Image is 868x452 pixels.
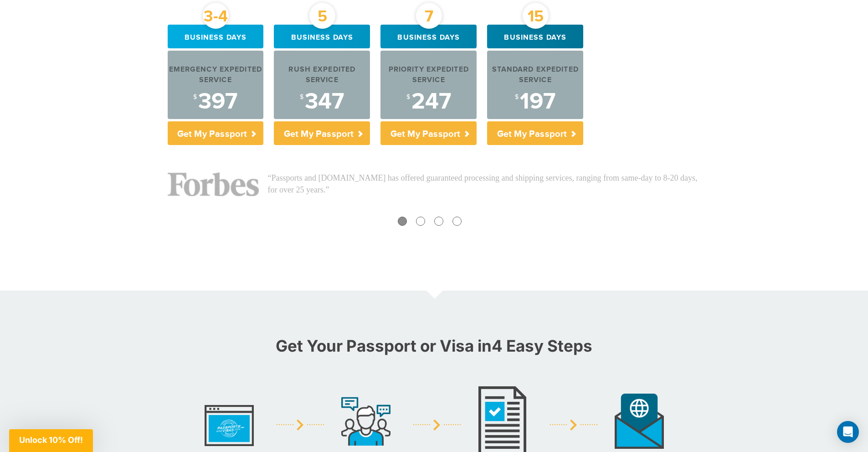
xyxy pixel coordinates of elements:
div: Business days [487,25,583,48]
sup: $ [300,94,303,101]
p: Get My Passport [487,121,583,145]
div: Emergency Expedited Service [168,65,264,86]
div: 247 [380,90,477,113]
div: Unlock 10% Off! [9,429,93,452]
img: image description [205,396,254,446]
div: Priority Expedited Service [380,65,477,86]
div: Business days [380,25,477,48]
div: Open Intercom Messenger [837,421,859,443]
img: image description [341,397,390,446]
p: Get My Passport [380,121,477,145]
div: 5 [309,3,335,29]
img: image description [615,394,664,449]
sup: $ [193,94,197,101]
p: Get My Passport [168,121,264,145]
h2: Get Your Passport or Visa in [168,336,701,355]
p: “Passports and [DOMAIN_NAME] has offered guaranteed processing and shipping services, ranging fro... [268,172,701,196]
span: Unlock 10% Off! [19,435,83,445]
div: 7 [416,3,442,29]
a: 3-4 Business days Emergency Expedited Service $397 Get My Passport [168,25,264,145]
sup: $ [406,94,410,101]
div: 197 [487,90,583,113]
div: Standard Expedited Service [487,65,583,86]
div: Business days [168,25,264,48]
div: 3-4 [203,3,229,29]
div: 15 [523,3,549,29]
a: 5 Business days Rush Expedited Service $347 Get My Passport [274,25,370,145]
div: 347 [274,90,370,113]
sup: $ [515,94,519,101]
div: 397 [168,90,264,113]
a: 15 Business days Standard Expedited Service $197 Get My Passport [487,25,583,145]
a: 7 Business days Priority Expedited Service $247 Get My Passport [380,25,477,145]
div: Rush Expedited Service [274,65,370,86]
div: Business days [274,25,370,48]
img: Forbes [168,172,259,196]
p: Get My Passport [274,121,370,145]
strong: 4 Easy Steps [492,336,592,355]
